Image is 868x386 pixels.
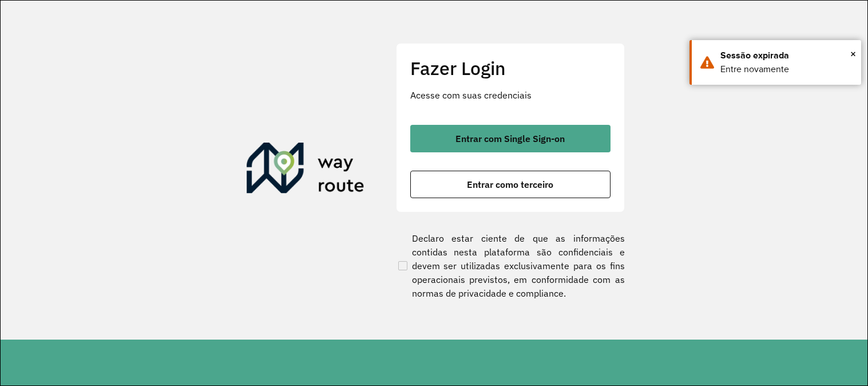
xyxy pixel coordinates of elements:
span: Entrar como terceiro [467,180,553,189]
button: button [410,125,611,152]
div: Sessão expirada [720,49,853,62]
span: × [850,45,856,62]
div: Entre novamente [720,62,853,76]
button: button [410,171,611,198]
img: Roteirizador AmbevTech [247,143,364,198]
h2: Fazer Login [410,57,611,79]
span: Entrar com Single Sign-on [455,134,565,143]
button: Close [850,45,856,62]
label: Declaro estar ciente de que as informações contidas nesta plataforma são confidenciais e devem se... [396,231,625,300]
p: Acesse com suas credenciais [410,88,611,102]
